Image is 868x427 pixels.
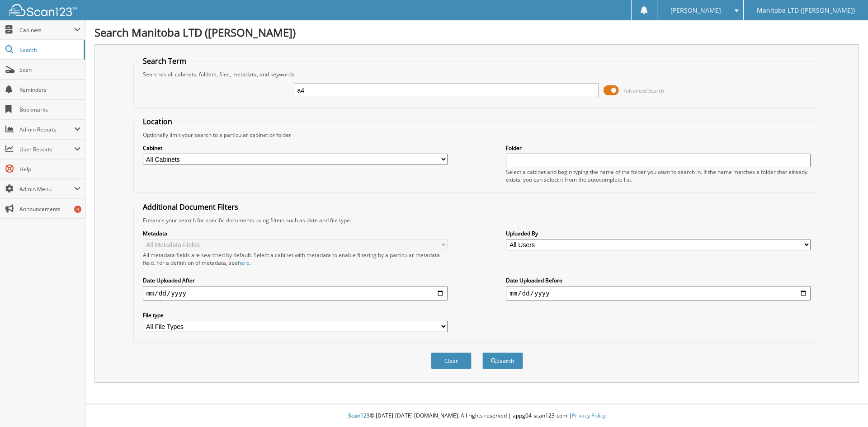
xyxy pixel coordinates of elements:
[94,25,859,40] h1: Search Manitoba LTD ([PERSON_NAME])
[506,168,811,183] div: Select a cabinet and begin typing the name of the folder you want to search in. If the name match...
[823,384,868,427] iframe: Chat Widget
[506,286,811,300] input: end
[19,66,80,74] span: Scan
[143,251,448,267] div: All metadata fields are searched by default. Select a cabinet with metadata to enable filtering b...
[506,277,811,284] label: Date Uploaded Before
[348,412,370,419] span: Scan123
[19,86,80,94] span: Reminders
[670,8,721,13] span: [PERSON_NAME]
[624,87,664,94] span: Advanced Search
[143,311,448,319] label: File type
[506,144,811,152] label: Folder
[143,277,448,284] label: Date Uploaded After
[143,230,448,237] label: Metadata
[19,185,74,193] span: Admin Menu
[506,230,811,237] label: Uploaded By
[19,26,74,34] span: Cabinets
[757,8,855,13] span: Manitoba LTD ([PERSON_NAME])
[138,70,816,78] div: Searches all cabinets, folders, files, metadata, and keywords
[238,259,250,267] a: here
[85,405,868,427] div: © [DATE]-[DATE] [DOMAIN_NAME]. All rights reserved | appg04-scan123-com |
[19,205,80,213] span: Announcements
[19,46,79,54] span: Search
[138,216,816,224] div: Enhance your search for specific documents using filters such as date and file type.
[138,131,816,139] div: Optionally limit your search to a particular cabinet or folder
[19,126,74,133] span: Admin Reports
[138,117,177,127] legend: Location
[482,352,523,369] button: Search
[138,202,243,212] legend: Additional Document Filters
[19,145,74,153] span: User Reports
[143,144,448,152] label: Cabinet
[431,352,472,369] button: Clear
[143,286,448,300] input: start
[74,206,81,213] div: 4
[19,165,80,173] span: Help
[138,56,191,66] legend: Search Term
[9,4,77,16] img: scan123-logo-white.svg
[572,412,606,419] a: Privacy Policy
[19,106,80,113] span: Bookmarks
